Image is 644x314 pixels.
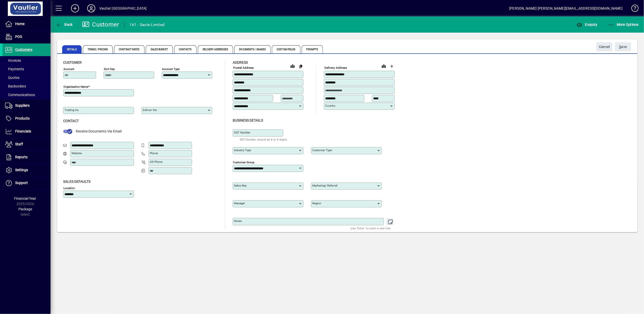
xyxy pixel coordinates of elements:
span: Enquiry [576,23,597,27]
mat-hint: GST Number should be 8 or 9 digits [240,137,287,142]
mat-label: Phone [150,151,158,155]
span: Products [15,116,30,120]
a: Staff [3,138,51,151]
button: More Options [607,20,640,29]
span: More Options [608,23,639,27]
span: Customer [63,60,82,64]
span: Quotes [5,76,19,80]
span: Settings [15,168,28,172]
mat-label: Deliver via [143,108,157,112]
mat-label: Region [312,201,321,205]
button: Choose address [388,62,396,70]
mat-label: Website [71,151,82,155]
span: Home [15,22,25,26]
a: Settings [3,164,51,176]
button: Add [67,4,83,13]
a: Products [3,112,51,125]
span: Prompts [302,45,323,53]
span: Financial Year [14,196,36,200]
button: Back [55,20,74,29]
mat-label: Industry type [234,148,251,152]
span: Backorders [5,84,26,88]
span: Details [62,45,82,53]
a: Invoices [3,56,51,65]
span: Delivery Addresses [198,45,233,53]
span: Sales Budget [146,45,173,53]
div: 161 - Saute Limited [130,21,165,29]
span: Contract Rates [114,45,144,53]
span: POS [15,35,22,39]
span: Contact [63,119,79,123]
mat-label: Sales rep [234,184,247,187]
mat-label: Country [325,104,335,107]
a: Suppliers [3,99,51,112]
span: Support [15,181,28,185]
button: Save [615,42,631,51]
a: Reports [3,151,51,164]
span: Terms / Pricing [83,45,113,53]
a: Communications [3,91,51,99]
mat-label: Alt Phone [150,160,162,164]
span: ave [619,43,627,51]
span: Payments [5,67,24,71]
a: View on map [380,62,388,70]
div: [PERSON_NAME] [PERSON_NAME][EMAIL_ADDRESS][DOMAIN_NAME] [509,4,623,12]
span: Reports [15,155,28,159]
span: Package [18,207,32,211]
a: Payments [3,65,51,73]
mat-label: Manager [234,201,245,205]
mat-label: Organisation name [63,85,88,88]
mat-label: Account [63,67,74,71]
mat-label: Marketing/ Referral [312,184,337,187]
span: Back [56,23,73,27]
span: Communications [5,93,35,97]
mat-label: Trading as [64,108,79,112]
a: POS [3,31,51,43]
span: Staff [15,142,23,146]
a: View on map [289,62,297,70]
span: Invoices [5,58,21,62]
span: Business details [233,118,263,122]
a: Knowledge Base [628,1,638,17]
button: Profile [83,4,99,13]
span: S [619,45,621,49]
mat-label: GST Number [234,131,250,134]
span: Suppliers [15,103,30,107]
span: Sales defaults [63,180,90,184]
span: Customers [15,48,32,52]
a: Financials [3,125,51,138]
span: Custom Fields [272,45,300,53]
span: Contacts [174,45,197,53]
mat-label: Sort key [104,67,115,71]
button: Copy to Delivery address [297,62,305,70]
a: Support [3,177,51,189]
span: Documents / Images [234,45,271,53]
mat-label: Customer type [312,148,332,152]
a: Quotes [3,73,51,82]
span: Financials [15,129,31,133]
span: Address [233,60,248,64]
mat-label: Location [63,186,75,190]
span: Cancel [599,43,610,51]
mat-label: Customer group [233,160,254,164]
mat-label: Account Type [162,67,180,71]
div: Vautier [GEOGRAPHIC_DATA] [99,4,147,12]
span: Receive Documents Via Email [76,129,122,133]
a: Home [3,18,51,30]
button: Enquiry [575,20,599,29]
mat-label: Notes [234,219,242,223]
a: Backorders [3,82,51,91]
mat-hint: Use 'Enter' to start a new line [351,225,391,231]
div: Customer [82,20,119,29]
app-page-header-button: Back [51,20,78,29]
button: Cancel [596,42,612,51]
